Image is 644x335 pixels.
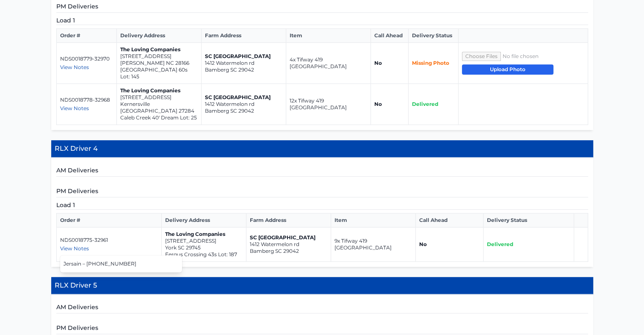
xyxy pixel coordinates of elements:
th: Delivery Status [408,29,458,43]
p: The Loving Companies [120,46,198,53]
p: SC [GEOGRAPHIC_DATA] [205,94,282,101]
th: Farm Address [246,213,331,227]
th: Delivery Address [117,29,202,43]
p: SC [GEOGRAPHIC_DATA] [205,53,282,60]
h5: AM Deliveries [56,303,588,313]
span: View Notes [60,105,89,111]
th: Order # [56,213,161,227]
p: 1412 Watermelon rd [205,101,282,108]
p: 1412 Watermelon rd [205,60,282,66]
p: The Loving Companies [165,231,243,238]
div: Jersain – [PHONE_NUMBER] [60,257,182,271]
td: 4x Tifway 419 [GEOGRAPHIC_DATA] [286,43,371,84]
th: Call Ahead [415,213,483,227]
th: Call Ahead [371,29,409,43]
th: Item [286,29,371,43]
th: Farm Address [202,29,286,43]
h5: PM Deliveries [56,324,588,334]
h5: AM Deliveries [56,166,588,177]
th: Order # [56,29,117,43]
p: [PERSON_NAME] NC 28166 [120,60,198,66]
p: NDS0018779-32970 [60,55,113,62]
h5: Load 1 [56,16,588,25]
th: Delivery Status [484,213,574,227]
p: 1412 Watermelon rd [250,241,327,248]
th: Delivery Address [161,213,246,227]
p: NDS0018778-32968 [60,97,113,103]
span: View Notes [60,64,89,70]
p: Bamberg SC 29042 [205,108,282,114]
h5: PM Deliveries [56,187,588,197]
td: 9x Tifway 419 [GEOGRAPHIC_DATA] [331,227,415,262]
p: SC [GEOGRAPHIC_DATA] [250,234,327,241]
h4: RLX Driver 5 [51,277,593,294]
p: [STREET_ADDRESS] [165,238,243,244]
p: Fergus Crossing 43s Lot: 187 [165,251,243,258]
p: Bamberg SC 29042 [250,248,327,255]
h4: RLX Driver 4 [51,140,593,158]
p: [STREET_ADDRESS] [120,53,198,60]
span: Missing Photo [412,60,449,66]
h5: Load 1 [56,201,588,210]
p: NDS0018775-32961 [60,237,158,244]
p: [STREET_ADDRESS] [120,94,198,101]
span: View Notes [60,245,89,252]
p: York SC 29745 [165,244,243,251]
p: Kernersville [GEOGRAPHIC_DATA] 27284 [120,101,198,114]
p: Bamberg SC 29042 [205,66,282,73]
span: Delivered [487,241,513,247]
p: [GEOGRAPHIC_DATA] 60s Lot: 145 [120,66,198,80]
strong: No [374,101,382,107]
button: Upload Photo [462,64,553,75]
h5: PM Deliveries [56,2,588,13]
th: Item [331,213,415,227]
p: Caleb Creek 40' Dream Lot: 25 [120,114,198,121]
strong: No [419,241,427,247]
span: Delivered [412,101,438,107]
strong: No [374,60,382,66]
p: The Loving Companies [120,87,198,94]
td: 12x Tifway 419 [GEOGRAPHIC_DATA] [286,84,371,125]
